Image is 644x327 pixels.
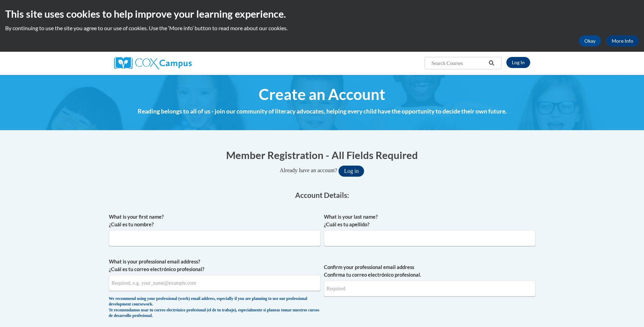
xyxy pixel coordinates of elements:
input: Metadata input [324,230,535,246]
input: Search Courses [431,59,486,67]
div: We recommend using your professional (work) email address, especially if you are planning to use ... [109,296,320,319]
span: Already have an account? [280,167,337,173]
label: What is your last name? ¿Cuál es tu apellido? [324,213,535,228]
input: Required [324,280,535,296]
button: Search [486,59,497,67]
label: Confirm your professional email address Confirma tu correo electrónico profesional. [324,263,535,279]
a: More Info [606,35,639,47]
h1: Member Registration - All Fields Required [109,148,535,162]
button: Okay [579,35,601,47]
img: Cox Campus [114,57,192,69]
label: What is your professional email address? ¿Cuál es tu correo electrónico profesional? [109,258,320,273]
span: Create an Account [259,85,385,103]
a: Log In [506,57,530,68]
h2: This site uses cookies to help improve your learning experience. [5,7,639,21]
label: What is your first name? ¿Cuál es tu nombre? [109,213,320,228]
p: By continuing to use the site you agree to our use of cookies. Use the ‘More info’ button to read... [5,24,639,32]
span: Account Details: [295,191,349,199]
input: Metadata input [109,275,320,291]
button: Log in [338,166,364,177]
input: Metadata input [109,230,320,246]
h4: Reading belongs to all of us - join our community of literacy advocates, helping every child have... [109,107,535,116]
